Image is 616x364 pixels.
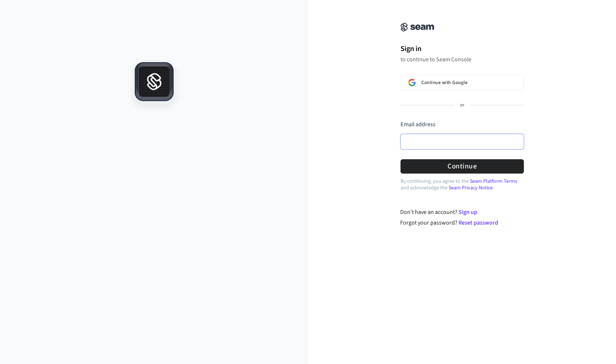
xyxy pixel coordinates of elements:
label: Email address [401,120,435,128]
a: Sign up [459,208,477,216]
p: or [460,102,464,109]
p: By continuing, you agree to the and acknowledge the . [401,178,524,191]
button: Continue [401,159,524,174]
a: Seam Platform Terms [470,178,517,185]
button: Sign in with GoogleContinue with Google [401,75,524,90]
span: Continue with Google [421,80,467,85]
div: Don't have an account? [400,208,524,216]
a: Reset password [459,219,498,227]
p: to continue to Seam Console [401,56,524,63]
a: Seam Privacy Notice [449,184,493,192]
h1: Sign in [401,43,524,54]
img: Seam Console [401,23,434,32]
div: Forgot your password? [400,218,524,227]
img: Sign in with Google [408,79,416,86]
